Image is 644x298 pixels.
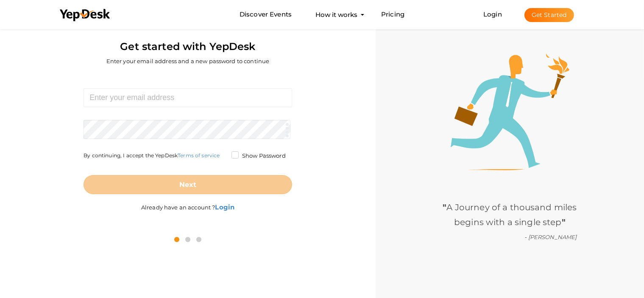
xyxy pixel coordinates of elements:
[443,202,446,212] b: "
[215,203,234,211] b: Login
[178,152,220,159] a: Terms of service
[483,10,502,18] a: Login
[141,194,234,212] label: Already have an account ?
[106,57,270,65] label: Enter your email address and a new password to continue
[525,234,577,240] i: - [PERSON_NAME]
[179,181,197,189] b: Next
[84,152,220,159] label: By continuing, I accept the YepDesk
[381,7,404,22] a: Pricing
[313,7,360,22] button: How it works
[443,202,577,227] span: A Journey of a thousand miles begins with a single step
[240,7,292,22] a: Discover Events
[231,152,286,160] label: Show Password
[84,175,292,194] button: Next
[524,8,574,22] button: Get Started
[562,217,566,227] b: "
[120,39,255,55] label: Get started with YepDesk
[451,53,569,170] img: step1-illustration.png
[84,88,292,107] input: Enter your email address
